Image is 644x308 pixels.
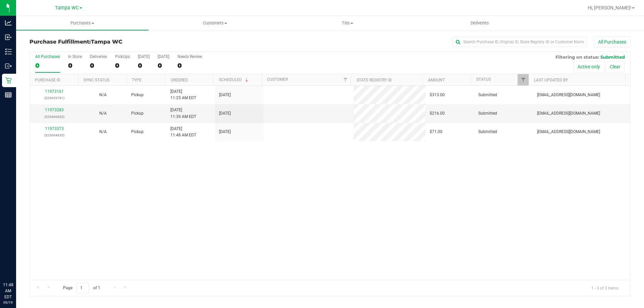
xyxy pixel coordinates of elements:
span: [EMAIL_ADDRESS][DOMAIN_NAME] [537,110,600,117]
inline-svg: Analytics [5,19,12,26]
a: Amount [428,78,445,82]
button: All Purchases [594,36,631,48]
span: Pickup [131,92,144,98]
div: 0 [138,62,150,69]
input: Search Purchase ID, Original ID, State Registry ID or Customer Name... [453,37,587,47]
span: [DATE] [219,110,231,117]
p: 11:48 AM EDT [3,282,13,300]
inline-svg: Inventory [5,48,12,55]
span: [DATE] 11:25 AM EDT [170,88,196,101]
a: State Registry ID [357,78,392,82]
span: Submitted [478,129,497,135]
button: Active only [573,61,604,72]
a: Customer [267,77,288,82]
a: Last Updated By [534,78,568,82]
p: (325653781) [34,95,74,101]
a: 11973283 [45,108,64,112]
a: 11973161 [45,89,64,94]
span: $71.00 [430,129,442,135]
inline-svg: Outbound [5,63,12,69]
span: Filtering on status: [555,54,599,60]
a: Scheduled [219,77,250,82]
iframe: Resource center [7,254,27,274]
inline-svg: Inbound [5,34,12,41]
span: [DATE] [219,129,231,135]
div: [DATE] [158,54,169,59]
span: Pickup [131,110,144,117]
div: Deliveries [90,54,107,59]
div: All Purchases [35,54,60,59]
div: 0 [35,62,60,69]
a: Tills [281,16,414,30]
span: [EMAIL_ADDRESS][DOMAIN_NAME] [537,92,600,98]
input: 1 [77,283,89,293]
div: 0 [158,62,169,69]
inline-svg: Retail [5,77,12,84]
div: 0 [115,62,130,69]
a: Customers [149,16,281,30]
span: Page of 1 [57,283,106,293]
span: $216.00 [430,110,445,117]
span: Tampa WC [55,5,79,11]
button: N/A [99,92,107,98]
span: $313.00 [430,92,445,98]
button: N/A [99,110,107,117]
span: Customers [149,20,281,26]
span: Hi, [PERSON_NAME]! [588,5,631,10]
a: Type [132,78,142,82]
div: 0 [90,62,107,69]
div: Needs Review [177,54,202,59]
a: Status [476,77,491,82]
div: [DATE] [138,54,150,59]
div: 0 [68,62,82,69]
span: Not Applicable [99,93,107,97]
a: Filter [518,74,529,85]
a: 11973373 [45,126,64,131]
h3: Purchase Fulfillment: [30,39,230,45]
span: [DATE] 11:39 AM EDT [170,107,196,120]
span: [EMAIL_ADDRESS][DOMAIN_NAME] [537,129,600,135]
span: Not Applicable [99,111,107,116]
p: 09/19 [3,300,13,305]
a: Sync Status [84,78,109,82]
span: 1 - 3 of 3 items [586,283,624,293]
a: Deliveries [414,16,546,30]
span: [DATE] [219,92,231,98]
div: 0 [177,62,202,69]
span: [DATE] 11:48 AM EDT [170,126,196,138]
button: N/A [99,129,107,135]
p: (325660820) [34,114,74,120]
span: Not Applicable [99,129,107,134]
span: Deliveries [462,20,498,26]
span: Purchases [16,20,149,26]
p: (325664835) [34,132,74,138]
span: Tills [281,20,413,26]
a: Purchase ID [35,78,60,82]
span: Tampa WC [91,39,122,45]
span: Submitted [478,110,497,117]
inline-svg: Reports [5,91,12,98]
button: Clear [605,61,625,72]
a: Ordered [171,78,188,82]
a: Purchases [16,16,149,30]
div: PickUps [115,54,130,59]
a: Filter [340,74,351,85]
span: Pickup [131,129,144,135]
span: Submitted [478,92,497,98]
span: Submitted [600,54,625,60]
div: In Store [68,54,82,59]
